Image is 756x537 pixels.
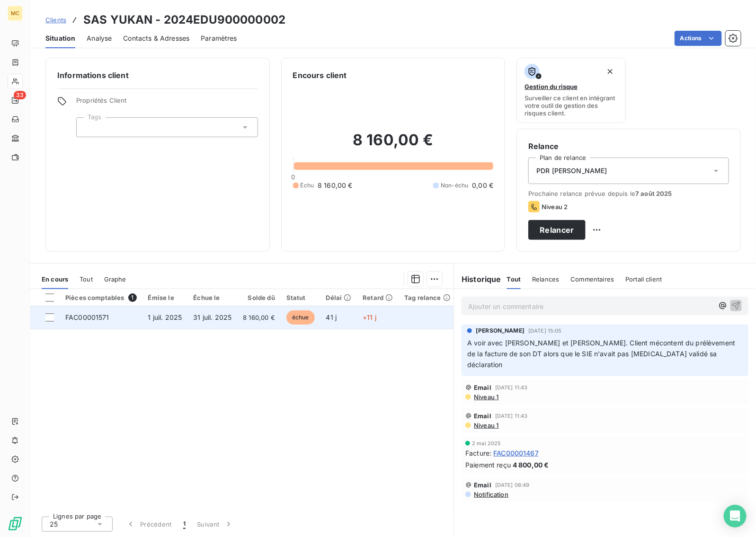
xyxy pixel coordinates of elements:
[625,275,662,283] span: Portail client
[45,16,66,24] span: Clients
[76,97,258,110] span: Propriétés Client
[201,34,237,43] span: Paramètres
[83,11,285,28] h3: SAS YUKAN - 2024EDU900000002
[286,294,315,301] div: Statut
[318,181,353,190] span: 8 160,00 €
[465,460,511,470] span: Paiement reçu
[193,294,231,301] div: Échue le
[495,482,530,488] span: [DATE] 08:49
[441,181,468,190] span: Non-échu
[472,440,501,446] span: 2 mai 2025
[465,448,491,458] span: Facture :
[493,448,539,458] span: FAC00001467
[528,141,729,152] h6: Relance
[57,70,258,81] h6: Informations client
[472,181,493,190] span: 0,00 €
[528,220,586,240] button: Relancer
[525,83,578,90] span: Gestion du risque
[120,514,178,534] button: Précédent
[193,313,231,321] span: 31 juil. 2025
[87,34,112,43] span: Analyse
[45,15,66,25] a: Clients
[528,190,729,197] span: Prochaine relance prévue depuis le
[473,422,498,429] span: Niveau 1
[8,516,23,531] img: Logo LeanPay
[148,294,182,301] div: Émise le
[532,275,559,283] span: Relances
[473,491,508,498] span: Notification
[495,385,528,390] span: [DATE] 11:43
[516,58,626,123] button: Gestion du risqueSurveiller ce client en intégrant votre outil de gestion des risques client.
[50,519,58,529] span: 25
[243,313,275,322] span: 8 160,00 €
[635,190,672,197] span: 7 août 2025
[528,328,562,334] span: [DATE] 15:05
[45,34,75,43] span: Situation
[495,413,528,419] span: [DATE] 11:43
[8,93,22,108] a: 33
[404,294,451,301] div: Tag relance
[243,294,275,301] div: Solde dû
[14,91,26,99] span: 33
[128,293,137,302] span: 1
[293,70,347,81] h6: Encours client
[454,273,501,285] h6: Historique
[183,519,186,529] span: 1
[363,294,393,301] div: Retard
[474,412,491,420] span: Email
[525,94,618,117] span: Surveiller ce client en intégrant votre outil de gestion des risques client.
[724,505,747,528] div: Open Intercom Messenger
[326,294,352,301] div: Délai
[675,31,722,46] button: Actions
[467,339,737,369] span: A voir avec [PERSON_NAME] et [PERSON_NAME]. Client mécontent du prélèvement de la facture de son ...
[513,460,549,470] span: 4 800,00 €
[104,275,126,283] span: Graphe
[301,181,314,190] span: Échu
[191,514,239,534] button: Suivant
[148,313,182,321] span: 1 juil. 2025
[80,275,93,283] span: Tout
[473,393,498,401] span: Niveau 1
[476,326,525,335] span: [PERSON_NAME]
[65,293,137,302] div: Pièces comptables
[286,310,315,325] span: échue
[65,313,109,321] span: FAC00001571
[474,384,491,391] span: Email
[123,34,189,43] span: Contacts & Adresses
[507,275,521,283] span: Tout
[363,313,376,321] span: +11 j
[8,6,23,21] div: MC
[542,203,568,211] span: Niveau 2
[292,173,295,181] span: 0
[571,275,614,283] span: Commentaires
[474,481,491,489] span: Email
[178,514,191,534] button: 1
[84,123,92,132] input: Ajouter une valeur
[42,275,68,283] span: En cours
[536,166,607,176] span: PDR [PERSON_NAME]
[326,313,337,321] span: 41 j
[293,131,494,159] h2: 8 160,00 €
